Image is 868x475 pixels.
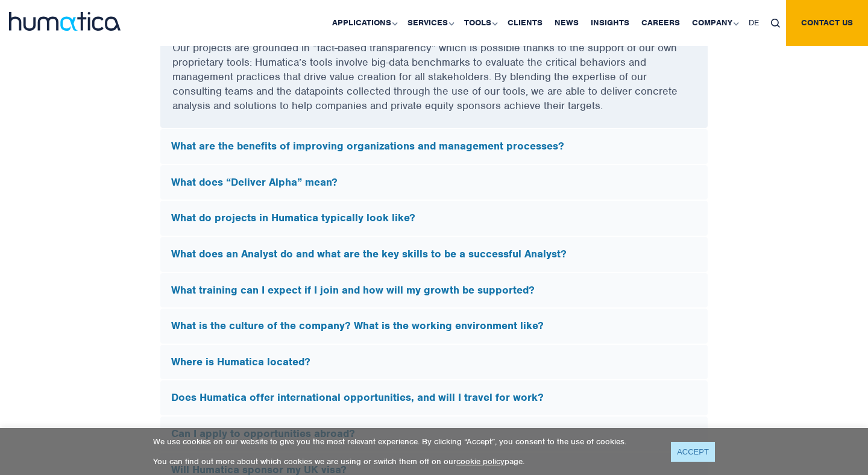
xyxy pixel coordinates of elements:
h5: What training can I expect if I join and how will my growth be supported? [171,284,697,297]
a: cookie policy [456,456,505,467]
img: logo [9,12,121,31]
span: DE [749,17,759,28]
h5: What is the culture of the company? What is the working environment like? [171,319,697,333]
h5: What does “Deliver Alpha” mean? [171,176,697,189]
p: Our projects are grounded in “fact-based transparency” which is possible thanks to the support of... [172,40,696,128]
img: search_icon [771,19,780,28]
p: You can find out more about which cookies we are using or switch them off on our page. [153,456,656,467]
h5: What do projects in Humatica typically look like? [171,212,697,225]
h5: Where is Humatica located? [171,356,697,369]
h5: What are the benefits of improving organizations and management processes? [171,140,697,153]
p: We use cookies on our website to give you the most relevant experience. By clicking “Accept”, you... [153,436,656,447]
h5: Can I apply to opportunities abroad? [171,427,697,441]
h5: What does an Analyst do and what are the key skills to be a successful Analyst? [171,248,697,261]
h5: Does Humatica offer international opportunities, and will I travel for work? [171,391,697,404]
a: ACCEPT [671,442,715,462]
